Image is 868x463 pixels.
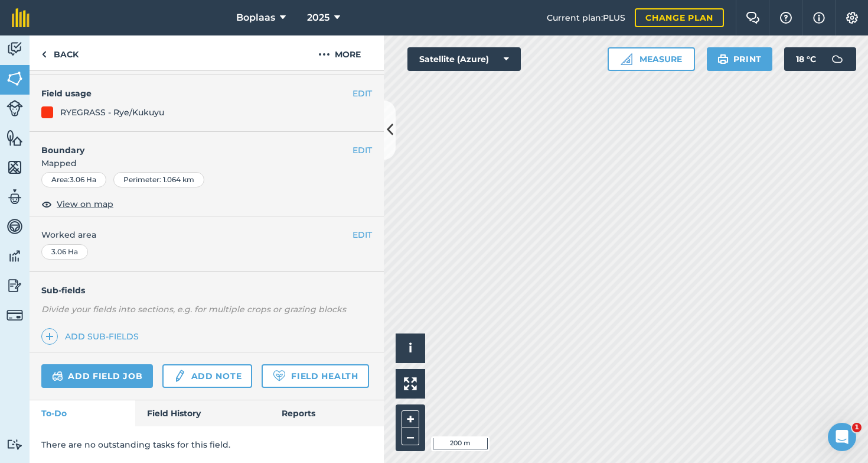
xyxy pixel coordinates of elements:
img: svg+xml;base64,PHN2ZyB4bWxucz0iaHR0cDovL3d3dy53My5vcmcvMjAwMC9zdmciIHdpZHRoPSI1NiIgaGVpZ2h0PSI2MC... [6,70,23,88]
p: There are no outstanding tasks for this field. [41,438,372,451]
button: + [402,410,419,428]
button: Measure [608,47,695,71]
h4: Field usage [41,87,353,100]
img: A question mark icon [779,12,793,24]
div: 3.06 Ha [41,244,88,260]
button: Satellite (Azure) [407,47,521,71]
img: svg+xml;base64,PHN2ZyB4bWxucz0iaHR0cDovL3d3dy53My5vcmcvMjAwMC9zdmciIHdpZHRoPSI5IiBoZWlnaHQ9IjI0Ii... [41,47,47,61]
span: View on map [57,197,113,211]
img: svg+xml;base64,PD94bWwgdmVyc2lvbj0iMS4wIiBlbmNvZGluZz0idXRmLTgiPz4KPCEtLSBHZW5lcmF0b3I6IEFkb2JlIE... [6,100,23,116]
img: A cog icon [845,12,859,24]
span: i [409,341,412,355]
img: svg+xml;base64,PD94bWwgdmVyc2lvbj0iMS4wIiBlbmNvZGluZz0idXRmLTgiPz4KPCEtLSBHZW5lcmF0b3I6IEFkb2JlIE... [52,369,63,383]
img: Four arrows, one pointing top left, one top right, one bottom right and the last bottom left [404,377,417,390]
a: Add field job [41,364,153,388]
a: To-Do [30,400,135,426]
img: svg+xml;base64,PHN2ZyB4bWxucz0iaHR0cDovL3d3dy53My5vcmcvMjAwMC9zdmciIHdpZHRoPSI1NiIgaGVpZ2h0PSI2MC... [6,129,23,147]
button: 18 °C [784,47,856,71]
span: 18 ° C [796,47,816,71]
img: svg+xml;base64,PD94bWwgdmVyc2lvbj0iMS4wIiBlbmNvZGluZz0idXRmLTgiPz4KPCEtLSBHZW5lcmF0b3I6IEFkb2JlIE... [6,307,23,323]
img: svg+xml;base64,PHN2ZyB4bWxucz0iaHR0cDovL3d3dy53My5vcmcvMjAwMC9zdmciIHdpZHRoPSIxOSIgaGVpZ2h0PSIyNC... [717,52,729,66]
img: Ruler icon [621,53,632,65]
div: RYEGRASS - Rye/Kukuyu [60,106,164,119]
img: svg+xml;base64,PD94bWwgdmVyc2lvbj0iMS4wIiBlbmNvZGluZz0idXRmLTgiPz4KPCEtLSBHZW5lcmF0b3I6IEFkb2JlIE... [825,47,849,71]
a: Reports [270,400,384,426]
h4: Boundary [30,132,353,157]
img: svg+xml;base64,PD94bWwgdmVyc2lvbj0iMS4wIiBlbmNvZGluZz0idXRmLTgiPz4KPCEtLSBHZW5lcmF0b3I6IEFkb2JlIE... [6,40,23,58]
div: Perimeter : 1.064 km [113,172,204,187]
button: Print [707,47,773,71]
img: Two speech bubbles overlapping with the left bubble in the forefront [746,12,760,24]
a: Back [30,35,90,70]
h4: Sub-fields [30,284,384,297]
img: svg+xml;base64,PD94bWwgdmVyc2lvbj0iMS4wIiBlbmNvZGluZz0idXRmLTgiPz4KPCEtLSBHZW5lcmF0b3I6IEFkb2JlIE... [173,369,186,383]
img: svg+xml;base64,PD94bWwgdmVyc2lvbj0iMS4wIiBlbmNvZGluZz0idXRmLTgiPz4KPCEtLSBHZW5lcmF0b3I6IEFkb2JlIE... [6,247,23,265]
span: 1 [852,423,862,432]
img: svg+xml;base64,PD94bWwgdmVyc2lvbj0iMS4wIiBlbmNvZGluZz0idXRmLTgiPz4KPCEtLSBHZW5lcmF0b3I6IEFkb2JlIE... [6,439,23,450]
img: fieldmargin Logo [12,8,30,27]
img: svg+xml;base64,PHN2ZyB4bWxucz0iaHR0cDovL3d3dy53My5vcmcvMjAwMC9zdmciIHdpZHRoPSIyMCIgaGVpZ2h0PSIyNC... [318,47,330,61]
span: Boplaas [236,11,275,25]
img: svg+xml;base64,PD94bWwgdmVyc2lvbj0iMS4wIiBlbmNvZGluZz0idXRmLTgiPz4KPCEtLSBHZW5lcmF0b3I6IEFkb2JlIE... [6,218,23,235]
span: Mapped [30,157,384,170]
a: Field History [135,400,269,426]
button: More [295,35,384,70]
a: Add note [162,364,252,388]
div: Area : 3.06 Ha [41,172,106,187]
img: svg+xml;base64,PHN2ZyB4bWxucz0iaHR0cDovL3d3dy53My5vcmcvMjAwMC9zdmciIHdpZHRoPSIxNCIgaGVpZ2h0PSIyNC... [45,329,54,344]
button: View on map [41,197,113,211]
button: EDIT [353,228,372,241]
button: EDIT [353,87,372,100]
span: Worked area [41,228,372,241]
img: svg+xml;base64,PHN2ZyB4bWxucz0iaHR0cDovL3d3dy53My5vcmcvMjAwMC9zdmciIHdpZHRoPSIxNyIgaGVpZ2h0PSIxNy... [813,11,825,25]
button: EDIT [353,144,372,157]
em: Divide your fields into sections, e.g. for multiple crops or grazing blocks [41,304,346,315]
a: Change plan [635,8,724,27]
a: Field Health [262,364,368,388]
img: svg+xml;base64,PHN2ZyB4bWxucz0iaHR0cDovL3d3dy53My5vcmcvMjAwMC9zdmciIHdpZHRoPSI1NiIgaGVpZ2h0PSI2MC... [6,158,23,176]
iframe: Intercom live chat [828,423,856,451]
a: Add sub-fields [41,328,143,345]
span: Current plan : PLUS [547,11,625,24]
img: svg+xml;base64,PD94bWwgdmVyc2lvbj0iMS4wIiBlbmNvZGluZz0idXRmLTgiPz4KPCEtLSBHZW5lcmF0b3I6IEFkb2JlIE... [6,188,23,206]
button: – [402,428,419,445]
button: i [396,334,425,363]
img: svg+xml;base64,PD94bWwgdmVyc2lvbj0iMS4wIiBlbmNvZGluZz0idXRmLTgiPz4KPCEtLSBHZW5lcmF0b3I6IEFkb2JlIE... [6,277,23,294]
img: svg+xml;base64,PHN2ZyB4bWxucz0iaHR0cDovL3d3dy53My5vcmcvMjAwMC9zdmciIHdpZHRoPSIxOCIgaGVpZ2h0PSIyNC... [41,197,52,211]
span: 2025 [307,11,329,25]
